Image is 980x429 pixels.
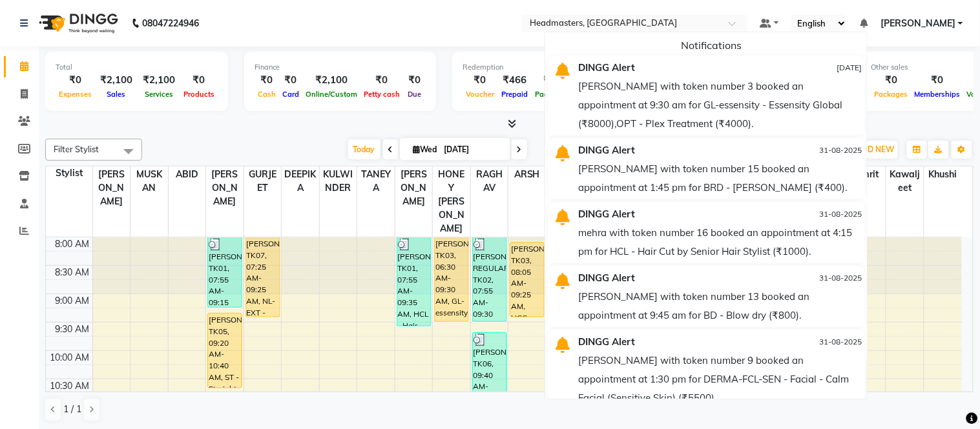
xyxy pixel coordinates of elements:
[130,166,168,196] span: MUSKAN
[578,287,862,324] div: [PERSON_NAME] with token number 13 booked an appointment at 9:45 am for BD - Blow dry (₹800).
[568,205,771,223] div: DINGG Alert
[180,90,218,99] span: Products
[508,166,546,183] span: ARSH
[463,90,497,99] span: Voucher
[404,90,424,99] span: Due
[532,90,568,99] span: Package
[33,5,121,41] img: logo
[255,90,279,99] span: Cash
[302,90,360,99] span: Online/Custom
[208,314,242,388] div: [PERSON_NAME], TK05, 09:20 AM-10:40 AM, ST - Straight therapy (₹11000)
[348,139,381,159] span: Today
[53,266,92,279] div: 8:30 AM
[471,166,508,196] span: RAGHAV
[397,237,431,326] div: [PERSON_NAME], TK01, 07:55 AM-09:35 AM, HCL - Hair Cut by Senior Hair Stylist
[244,166,282,196] span: GURJEET
[395,166,433,210] span: [PERSON_NAME]
[780,58,862,77] div: [DATE]
[510,243,544,317] div: [PERSON_NAME], TK03, 08:05 AM-09:25 AM, HCG - Hair Cut by Senior Hair Stylist
[568,332,771,351] div: DINGG Alert
[104,90,129,99] span: Sales
[578,223,862,261] div: mehra with token number 16 booked an appointment at 4:15 pm for HCL - Hair Cut by Senior Hair Sty...
[63,403,81,416] span: 1 / 1
[435,237,468,321] div: [PERSON_NAME], TK03, 06:30 AM-09:30 AM, GL-essensity - Essensity Global (₹8000),OPT - Plex Treatm...
[95,73,138,88] div: ₹2,100
[441,140,505,159] input: 2025-09-03
[433,166,470,237] span: HONEY [PERSON_NAME]
[578,77,862,133] div: [PERSON_NAME] with token number 3 booked an appointment at 9:30 am for GL-essensity - Essensity G...
[246,237,280,317] div: [PERSON_NAME], TK07, 07:25 AM-09:25 AM, NL-EXT - Gel/Acrylic Extension
[93,166,130,210] span: [PERSON_NAME]
[320,166,357,196] span: KULWINDER
[410,145,441,154] span: Wed
[871,90,912,99] span: Packages
[532,73,568,88] div: ₹0
[180,73,218,88] div: ₹0
[912,90,964,99] span: Memberships
[857,145,895,154] span: ADD NEW
[871,73,912,88] div: ₹0
[498,90,531,99] span: Prepaid
[255,73,279,88] div: ₹0
[302,73,360,88] div: ₹2,100
[881,17,955,30] span: [PERSON_NAME]
[53,323,92,336] div: 9:30 AM
[924,166,962,183] span: Khushi
[54,144,99,154] span: Filter Stylist
[53,237,92,251] div: 8:00 AM
[473,333,506,407] div: [PERSON_NAME], TK06, 09:40 AM-11:00 AM, HCG - Hair Cut by Senior Hair Stylist
[169,166,206,183] span: ABID
[53,294,92,308] div: 9:00 AM
[138,73,180,88] div: ₹2,100
[912,73,964,88] div: ₹0
[279,90,302,99] span: Card
[46,166,92,180] div: Stylist
[463,73,497,88] div: ₹0
[56,62,218,73] div: Total
[357,166,395,196] span: TANEYA
[886,166,924,196] span: Kawaljeet
[578,351,862,407] div: [PERSON_NAME] with token number 9 booked an appointment at 1:30 pm for DERMA-FCL-SEN - Facial - C...
[360,73,403,88] div: ₹0
[48,379,92,393] div: 10:30 AM
[568,141,771,159] div: DINGG Alert
[208,237,242,307] div: [PERSON_NAME], TK01, 07:55 AM-09:15 AM, HCG - Hair Cut by Senior Hair Stylist
[780,268,862,287] div: 31-08-2025
[780,205,862,223] div: 31-08-2025
[853,141,898,159] button: ADD NEW
[360,90,403,99] span: Petty cash
[568,268,771,287] div: DINGG Alert
[141,90,176,99] span: Services
[282,166,319,196] span: DEEPIKA
[497,73,532,88] div: ₹466
[473,237,506,321] div: [PERSON_NAME] REGULAR, TK02, 07:55 AM-09:30 AM, BRD - [PERSON_NAME],WX-[PERSON_NAME]-RC - Waxing ...
[578,159,862,197] div: [PERSON_NAME] with token number 15 booked an appointment at 1:45 pm for BRD - [PERSON_NAME] (₹400).
[568,58,771,77] div: DINGG Alert
[206,166,244,210] span: [PERSON_NAME]
[56,90,95,99] span: Expenses
[56,73,95,88] div: ₹0
[463,62,638,73] div: Redemption
[556,37,867,53] div: Notifications
[780,332,862,351] div: 31-08-2025
[255,62,426,73] div: Finance
[142,5,199,41] b: 08047224946
[403,73,426,88] div: ₹0
[279,73,302,88] div: ₹0
[48,351,92,364] div: 10:00 AM
[780,141,862,159] div: 31-08-2025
